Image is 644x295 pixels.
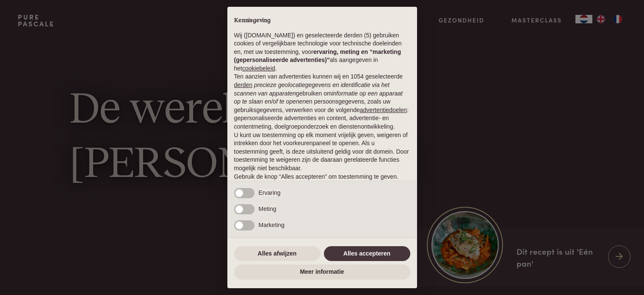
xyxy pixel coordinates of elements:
button: Meer informatie [234,264,410,280]
em: informatie op een apparaat op te slaan en/of te openen [234,90,403,105]
h2: Kennisgeving [234,17,410,25]
p: Ten aanzien van advertenties kunnen wij en 1054 geselecteerde gebruiken om en persoonsgegevens, z... [234,73,410,131]
p: Wij ([DOMAIN_NAME]) en geselecteerde derden (5) gebruiken cookies of vergelijkbare technologie vo... [234,31,410,73]
button: derden [234,81,253,90]
em: precieze geolocatiegegevens en identificatie via het scannen van apparaten [234,81,390,97]
button: advertentiedoelen [360,106,407,115]
button: Alles accepteren [324,246,410,261]
p: Gebruik de knop “Alles accepteren” om toestemming te geven. Gebruik de knop “Alles afwijzen” om d... [234,173,410,198]
p: U kunt uw toestemming op elk moment vrijelijk geven, weigeren of intrekken door het voorkeurenpan... [234,131,410,173]
span: Marketing [259,222,285,228]
span: Ervaring [259,189,281,196]
strong: ervaring, meting en “marketing (gepersonaliseerde advertenties)” [234,48,401,64]
span: Meting [259,205,276,212]
a: cookiebeleid [242,65,275,72]
button: Alles afwijzen [234,246,321,261]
